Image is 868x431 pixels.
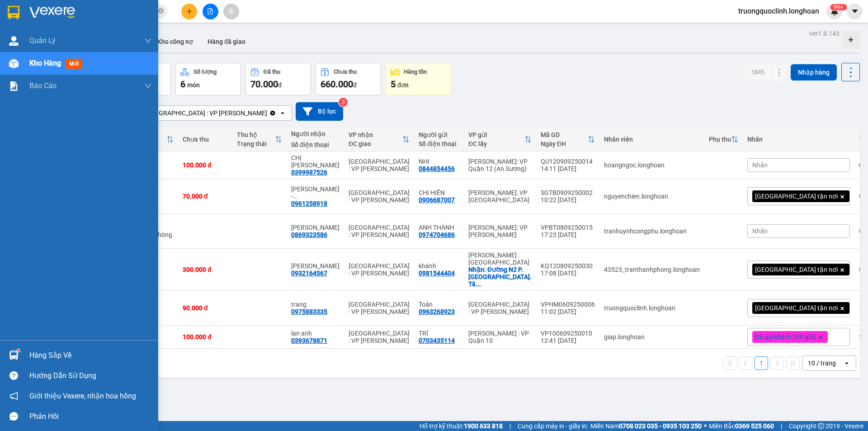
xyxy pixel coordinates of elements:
[476,280,481,288] span: ...
[755,192,838,200] span: [GEOGRAPHIC_DATA] tận nơi
[619,422,702,430] strong: 0708 023 035 - 0935 103 250
[291,130,340,137] div: Người nhận
[842,31,860,49] div: Tạo kho hàng mới
[321,79,353,90] span: 660.000
[791,64,837,81] button: Nhập hàng
[353,81,357,89] span: đ
[183,136,228,143] div: Chưa thu
[29,80,57,91] span: Báo cáo
[291,262,340,270] div: anh dũng
[604,266,700,273] div: 43523_tranthanhphong.longhoan
[9,392,18,400] span: notification
[158,8,164,14] span: close-circle
[4,31,69,47] span: [PHONE_NUMBER]
[397,81,409,89] span: đơn
[237,140,275,147] div: Trạng thái
[29,390,136,402] span: Giới thiệu Vexere, nhận hoa hồng
[468,330,532,344] div: [PERSON_NAME] : VP Quận 10
[200,31,253,52] button: Hàng đã giao
[150,31,200,52] button: Kho công nợ
[183,193,228,200] div: 70.000 đ
[349,330,410,344] div: [GEOGRAPHIC_DATA] : VP [PERSON_NAME]
[755,265,838,274] span: [GEOGRAPHIC_DATA] tận nơi
[468,224,532,238] div: [PERSON_NAME]: VP [PERSON_NAME]
[183,266,228,273] div: 300.000 đ
[830,4,847,10] sup: 282
[404,69,427,75] div: Hàng tồn
[709,421,774,431] span: Miền Bắc
[809,28,840,38] div: ver 1.8.143
[183,304,228,312] div: 90.000 đ
[60,4,179,16] strong: PHIẾU DÁN LÊN HÀNG
[468,131,524,138] div: VP gửi
[4,55,140,67] span: Mã đơn: VPHM1209250013
[9,350,19,360] img: warehouse-icon
[291,270,327,277] div: 0932164567
[291,141,340,148] div: Số điện thoại
[269,109,276,117] svg: Clear value
[144,82,151,90] span: down
[541,224,595,231] div: VPBT0809250015
[843,360,850,367] svg: open
[419,262,459,270] div: khánh
[186,8,193,14] span: plus
[604,161,700,169] div: hoangngoc.longhoan
[9,412,18,421] span: message
[808,359,836,368] div: 10 / trang
[279,109,286,117] svg: open
[349,224,410,238] div: [GEOGRAPHIC_DATA] : VP [PERSON_NAME]
[755,304,838,312] span: [GEOGRAPHIC_DATA] tận nơi
[180,79,185,90] span: 6
[193,69,217,75] div: Số lượng
[349,262,410,277] div: [GEOGRAPHIC_DATA] : VP [PERSON_NAME]
[420,421,503,431] span: Hỗ trợ kỹ thuật:
[752,161,768,169] span: Nhãn
[79,31,166,47] span: CÔNG TY TNHH CHUYỂN PHÁT NHANH BẢO AN
[541,262,595,270] div: KQ120809250030
[183,333,228,341] div: 100.000 đ
[604,333,700,341] div: giap.longhoan
[57,18,182,28] span: Ngày in phiếu: 14:00 ngày
[419,140,459,147] div: Số điện thoại
[781,421,782,431] span: |
[541,131,588,138] div: Mã GD
[419,330,459,337] div: TRÍ
[541,301,595,308] div: VPHM0609250006
[344,128,414,152] th: Toggle SortBy
[755,356,768,370] button: 1
[604,136,700,143] div: Nhân viên
[541,158,595,165] div: QU120909250014
[541,330,595,337] div: VP100609250010
[9,371,18,380] span: question-circle
[745,64,772,80] button: SMS
[349,158,410,172] div: [GEOGRAPHIC_DATA] : VP [PERSON_NAME]
[468,140,524,147] div: ĐC lấy
[291,185,340,200] div: ANH NGỌC - CÔNG TY CHÂU GIANG
[419,131,459,138] div: Người gửi
[419,231,455,238] div: 0974704686
[704,424,707,428] span: ⚪️
[604,227,700,235] div: tranhuynhcongphu.longhoan
[386,63,451,95] button: Hàng tồn5đơn
[541,196,595,204] div: 10:22 [DATE]
[541,140,588,147] div: Ngày ĐH
[468,301,532,315] div: [GEOGRAPHIC_DATA] : VP [PERSON_NAME]
[291,330,340,337] div: lan anh
[349,189,410,204] div: [GEOGRAPHIC_DATA] : VP [PERSON_NAME]
[731,5,826,17] span: truongquoclinh.longhoan
[747,136,850,143] div: Nhãn
[316,63,381,95] button: Chưa thu660.000đ
[464,128,536,152] th: Toggle SortBy
[830,7,839,15] img: icon-new-feature
[29,59,61,67] span: Kho hàng
[228,8,234,14] span: aim
[518,421,588,431] span: Cung cấp máy in - giấy in:
[419,165,455,172] div: 0844854456
[468,189,532,204] div: [PERSON_NAME]: VP [GEOGRAPHIC_DATA]
[291,224,340,231] div: ANH KHÁNH
[66,59,82,69] span: mới
[245,63,311,95] button: Đã thu70.000đ
[29,349,151,362] div: Hàng sắp về
[735,422,774,430] strong: 0369 525 060
[541,231,595,238] div: 17:23 [DATE]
